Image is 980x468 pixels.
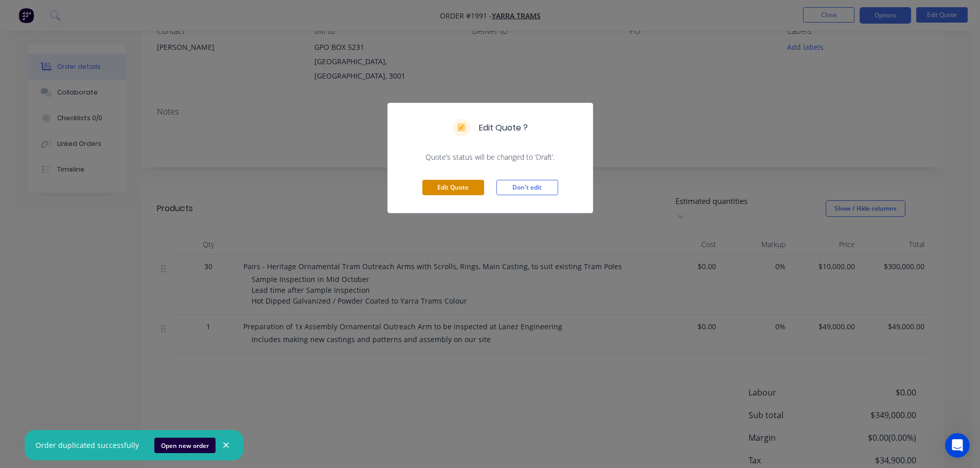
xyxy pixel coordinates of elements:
div: Order duplicated successfully [35,440,139,451]
button: Don't edit [496,180,558,195]
span: Quote’s status will be changed to ‘Draft’. [400,152,580,162]
iframe: Intercom live chat [945,433,970,458]
button: Open new order [154,438,216,453]
h5: Edit Quote ? [479,122,528,134]
button: Edit Quote [422,180,484,195]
